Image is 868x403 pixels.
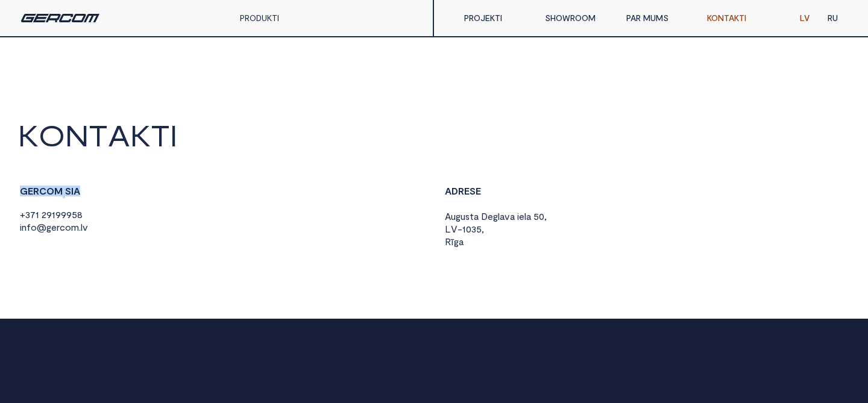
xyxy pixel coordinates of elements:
[66,209,72,220] span: 9
[698,6,779,30] a: KONTAKTI
[39,120,65,149] span: O
[65,186,71,196] span: S
[27,222,31,233] span: f
[505,211,510,222] span: v
[458,186,464,196] span: R
[458,223,462,234] span: -
[71,222,79,233] span: m
[445,211,451,222] span: A
[46,222,51,233] span: g
[464,186,470,196] span: E
[517,211,519,222] span: i
[61,209,66,220] span: 9
[36,209,39,220] span: 1
[74,186,80,196] span: A
[151,120,170,149] span: T
[46,186,54,196] span: O
[819,6,847,30] a: RU
[65,120,89,149] span: N
[462,223,466,234] span: 1
[482,223,484,234] span: ,
[33,186,39,196] span: R
[536,6,617,30] a: SHOWROOM
[456,211,461,222] span: g
[25,209,30,220] span: 3
[20,209,25,220] span: +
[791,6,819,30] a: LV
[51,222,57,233] span: e
[37,222,46,233] span: @
[60,222,65,233] span: c
[461,211,465,222] span: u
[500,211,505,222] span: a
[470,211,474,222] span: t
[77,209,83,220] span: 8
[451,223,458,234] span: V
[46,209,52,220] span: 9
[481,211,488,222] span: D
[55,209,61,220] span: 9
[488,211,493,222] span: e
[72,209,77,220] span: 5
[31,222,37,233] span: o
[445,236,451,247] span: R
[57,222,60,233] span: r
[28,186,33,196] span: E
[22,222,27,233] span: n
[459,236,464,247] span: a
[544,211,547,222] span: ,
[130,120,151,149] span: K
[451,211,456,222] span: u
[454,236,459,247] span: g
[445,223,451,234] span: L
[54,186,63,196] span: M
[455,6,536,30] a: PROJEKTI
[108,120,130,149] span: A
[81,222,83,233] span: l
[39,186,46,196] span: C
[52,209,55,220] span: 1
[476,186,481,196] span: E
[498,211,500,222] span: l
[20,186,28,196] span: G
[466,223,471,234] span: 0
[79,222,81,233] span: .
[526,211,531,222] span: a
[471,223,476,234] span: 3
[240,13,279,23] a: PRODUKTI
[470,186,476,196] span: S
[533,211,539,222] span: 5
[519,211,524,222] span: e
[170,120,177,149] span: I
[451,236,454,247] span: ī
[20,222,22,233] span: i
[476,223,482,234] span: 5
[524,211,526,222] span: l
[30,209,36,220] span: 7
[71,186,74,196] span: I
[474,211,479,222] span: a
[510,211,515,222] span: a
[617,6,698,30] a: PAR MUMS
[451,186,458,196] span: D
[445,186,451,196] span: A
[83,222,88,233] span: v
[65,222,71,233] span: o
[89,120,108,149] span: T
[465,211,470,222] span: s
[493,211,498,222] span: g
[539,211,544,222] span: 0
[18,120,39,149] span: K
[42,209,46,220] span: 2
